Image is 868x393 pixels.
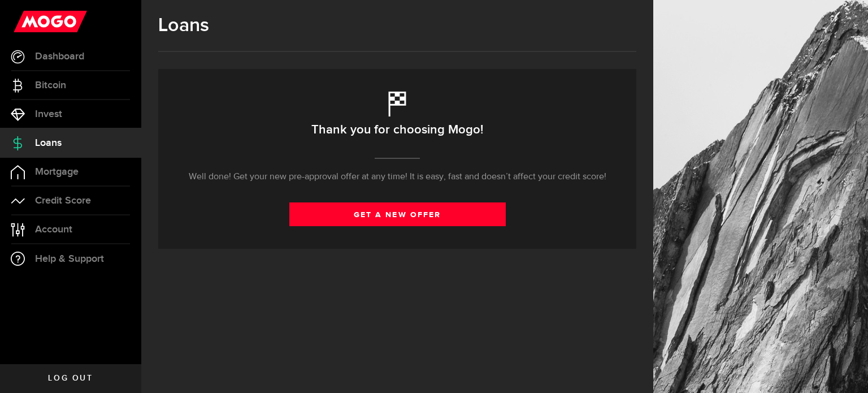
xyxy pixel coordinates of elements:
span: Invest [35,109,62,119]
span: Account [35,224,72,235]
iframe: LiveChat chat widget [821,346,868,393]
p: Well done! Get your new pre-approval offer at any time! It is easy, fast and doesn’t affect your ... [189,170,606,184]
span: Log out [48,374,93,382]
span: Dashboard [35,51,84,62]
span: Mortgage [35,167,79,177]
span: Credit Score [35,196,91,206]
span: Help & Support [35,254,104,264]
a: get a new offer [289,202,506,226]
h1: Loans [158,14,636,37]
span: Bitcoin [35,80,66,90]
h2: Thank you for choosing Mogo! [311,118,483,142]
span: Loans [35,138,62,148]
